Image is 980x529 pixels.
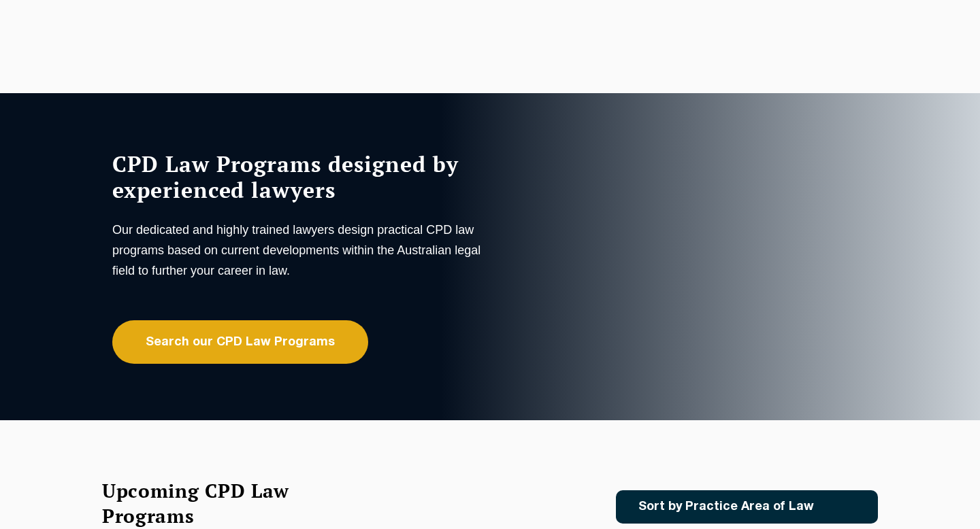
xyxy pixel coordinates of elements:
[112,151,487,203] h1: CPD Law Programs designed by experienced lawyers
[112,320,368,364] a: Search our CPD Law Programs
[836,501,851,513] img: Icon
[102,478,323,528] h2: Upcoming CPD Law Programs
[112,220,487,281] p: Our dedicated and highly trained lawyers design practical CPD law programs based on current devel...
[616,490,878,524] a: Sort by Practice Area of Law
